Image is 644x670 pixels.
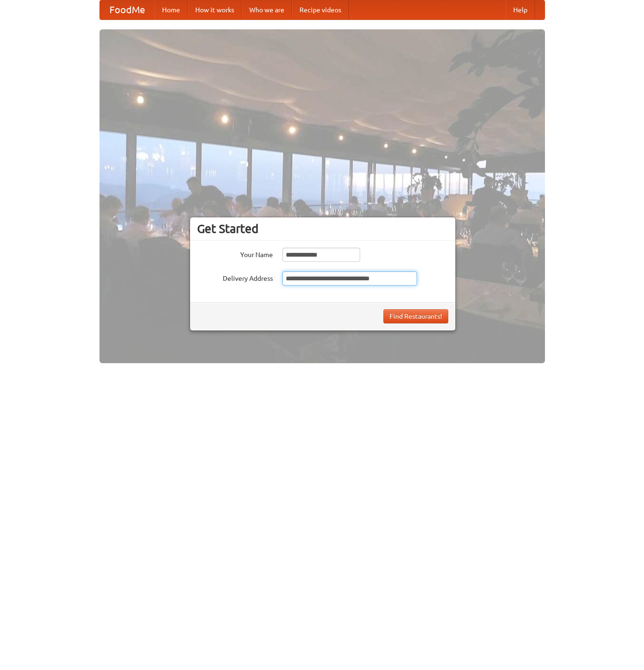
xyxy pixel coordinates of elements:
a: Who we are [242,0,292,19]
a: Help [506,0,535,19]
label: Your Name [197,248,273,259]
h3: Get Started [197,222,448,236]
label: Delivery Address [197,271,273,283]
a: Home [154,0,188,19]
a: Recipe videos [292,0,349,19]
button: Find Restaurants! [383,309,448,323]
a: FoodMe [100,0,154,19]
a: How it works [188,0,242,19]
